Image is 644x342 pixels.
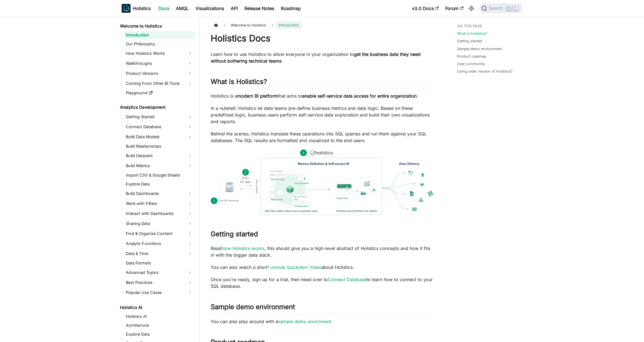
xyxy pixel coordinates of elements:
a: Advanced Topics [124,268,195,277]
p: Learn how to use Holistics to allow everyone in your organization to . [211,51,435,64]
button: Switch between dark and light mode (currently light mode) [467,4,476,13]
a: HolisticsHolistics [122,4,151,13]
p: In a nutshell: Holistics let data teams pre-define business metrics and data logic. Based on thes... [211,105,435,125]
a: Docs [155,4,173,13]
a: Playground [124,89,195,97]
a: Explore Data [124,180,195,188]
h2: What is Holistics? [211,78,435,88]
a: Find & Organize Content [124,229,195,238]
a: sample demo enviroment [278,319,331,324]
a: How Holistics Works [124,49,195,58]
a: Getting Started [124,112,195,121]
nav: Docs sidebar [116,17,200,342]
a: Connect Database [328,277,367,282]
a: Work with Filters [124,199,195,208]
b: Holistics [133,5,151,12]
p: Read , this should give you a high-level abstract of Holistics concepts and how it fits in with t... [211,245,435,258]
span: Introduction [276,21,302,29]
a: Build Relationships [124,142,195,150]
a: Coming From Other BI Tools [124,79,195,88]
a: Connect Database [124,122,195,131]
a: Sample demo environment [457,46,502,51]
a: Build Dashboards [124,189,195,198]
a: Interact with Dashboards [124,209,195,218]
p: You can also watch a short about Holistics. [211,264,435,271]
a: Architecture [124,321,195,329]
a: Our Philosophy [124,40,195,48]
nav: Breadcrumbs [211,21,435,29]
img: Holistics [122,4,131,13]
a: User community [457,61,485,66]
a: Explore Data [124,330,195,338]
a: Walkthroughs [124,59,195,68]
a: API [227,4,241,13]
button: Search (Ctrl+K) [479,3,522,13]
a: AMQL [173,4,192,13]
strong: modern BI platform [237,93,278,99]
a: Build Metrics [124,161,195,170]
p: You can also play around with a . [211,318,435,325]
a: Holistics AI [124,313,195,320]
p: Once you're ready, sign up for a trial, then head over to to learn how to connect to your SQL dat... [211,276,435,289]
a: Sharing Data [124,219,195,228]
a: Introduction [124,31,195,39]
a: Popular Use Cases [124,288,195,297]
a: v3.0 Docs [409,4,442,13]
a: Analytics Development [118,103,195,111]
a: Welcome to Holistics [118,22,195,30]
span: Search [487,6,506,11]
a: Forum [442,4,467,13]
a: 1-minute Quickstart Video [267,264,321,270]
span: Welcome to Holistics [228,21,269,29]
a: Getting started [457,38,482,44]
a: Date & Time [124,249,195,258]
p: Behind the scenes, Holistics translate these operations into SQL queries and run them against you... [211,130,435,144]
p: Holistics is a that aims to . [211,93,435,99]
strong: enable self-service data access for entire organization [302,93,417,99]
a: Visualizations [192,4,227,13]
h2: Sample demo environment [211,303,435,313]
a: Best Practices [124,278,195,287]
a: Import CSV & Google Sheets [124,171,195,179]
h2: Getting started [211,230,435,241]
a: Roadmap [277,4,304,13]
a: What is Holistics? [457,31,487,36]
a: Release Notes [241,4,277,13]
a: Product roadmap [457,54,486,59]
a: Build Datasets [124,151,195,160]
a: Holistics AI [118,304,195,311]
a: How Holistics works [221,246,264,251]
a: Using older version of Holistics? [457,69,513,74]
kbd: K [513,6,518,11]
img: How Holistics fits in your Data Stack [211,149,435,215]
a: Build Data Models [124,132,195,141]
h1: Holistics Docs [211,33,435,44]
a: Home page [211,21,221,29]
a: Data Formats [124,259,195,267]
a: Product Versions [124,69,195,78]
a: Analytic Functions [124,239,195,248]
